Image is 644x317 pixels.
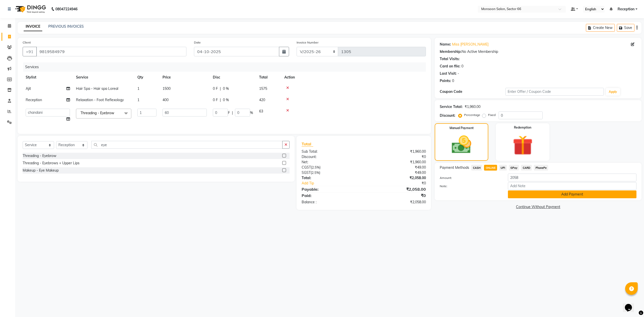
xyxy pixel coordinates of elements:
[26,98,42,102] span: Reception
[23,62,430,72] div: Services
[298,154,364,160] div: Discount:
[499,165,507,171] span: UPI
[23,72,73,83] th: Stylist
[298,175,364,181] div: Total:
[505,88,604,96] input: Enter Offer / Coupon Code
[364,165,430,170] div: ₹49.00
[617,24,634,32] button: Save
[80,111,114,115] span: Threading - Eyebrow
[220,86,221,91] span: |
[450,126,474,130] label: Manual Payment
[440,71,457,76] div: Last Visit:
[298,192,364,199] div: Paid:
[364,175,430,181] div: ₹2,058.00
[452,42,489,47] a: Miss [PERSON_NAME]
[436,184,504,188] label: Note:
[446,133,477,156] img: _cash.svg
[73,72,134,83] th: Service
[364,170,430,175] div: ₹49.00
[508,182,636,190] input: Add Note
[440,42,451,47] div: Name:
[137,86,139,91] span: 1
[506,133,539,158] img: _gift.svg
[471,165,482,171] span: CASH
[375,181,430,186] div: ₹0
[163,86,171,91] span: 1500
[364,186,430,192] div: ₹2,058.00
[298,200,364,205] div: Balance :
[23,153,56,158] div: Threading - Eyebrow
[76,98,124,102] span: Relaxation - Foot Reflexology
[508,174,636,181] input: Amount
[210,72,256,83] th: Disc
[440,49,636,54] div: No Active Membership
[298,186,364,192] div: Payable:
[194,40,201,45] label: Date
[24,22,42,31] a: INVOICE
[440,165,469,170] span: Payment Methods
[259,86,267,91] span: 1575
[618,7,634,12] span: Reception
[508,190,636,198] button: Add Payment
[114,111,116,115] a: x
[312,165,319,169] span: 2.5%
[440,89,505,94] div: Coupon Code
[23,40,31,45] label: Client
[364,149,430,154] div: ₹1,960.00
[440,78,451,84] div: Points:
[484,165,497,171] span: ONLINE
[36,47,186,56] input: Search by Name/Mobile/Email/Code
[302,141,313,147] span: Total
[514,125,531,130] label: Redemption
[606,88,620,96] button: Apply
[213,97,218,103] span: 0 F
[298,170,364,175] div: ( )
[298,181,375,186] a: Add Tip
[465,104,480,109] div: ₹1,960.00
[623,297,639,312] iframe: chat widget
[436,176,504,180] label: Amount:
[23,47,37,56] button: +91
[440,113,455,118] div: Discount:
[312,171,319,175] span: 2.5%
[297,40,318,45] label: Invoice Number
[23,161,79,166] div: Threading - Eyebrows + Upper Lips
[159,72,210,83] th: Price
[586,24,615,32] button: Create New
[298,160,364,165] div: Net:
[298,149,364,154] div: Sub Total:
[232,110,233,115] span: |
[223,97,229,103] span: 0 %
[13,2,47,16] img: logo
[259,109,263,113] span: 63
[163,98,169,102] span: 400
[440,56,460,62] div: Total Visits:
[23,168,59,173] div: Makeup - Eye Makeup
[440,64,460,69] div: Card on file:
[223,86,229,91] span: 0 %
[55,2,77,16] b: 08047224946
[364,160,430,165] div: ₹1,960.00
[364,192,430,199] div: ₹0
[509,165,519,171] span: GPay
[213,86,218,91] span: 0 F
[452,78,454,84] div: 0
[440,104,463,109] div: Service Total:
[220,97,221,103] span: |
[281,72,426,83] th: Action
[137,98,139,102] span: 1
[250,110,253,115] span: %
[259,98,265,102] span: 420
[440,49,462,54] div: Membership:
[364,154,430,160] div: ₹0
[364,200,430,205] div: ₹2,058.00
[534,165,548,171] span: PhonePe
[48,24,84,29] a: PREVIOUS INVOICES
[134,72,159,83] th: Qty
[461,64,463,69] div: 0
[464,113,480,117] label: Percentage
[302,165,311,170] span: CGST
[302,170,311,175] span: SGST
[76,86,118,91] span: Hair Spa - Hair spa Loreal
[436,204,640,210] a: Continue Without Payment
